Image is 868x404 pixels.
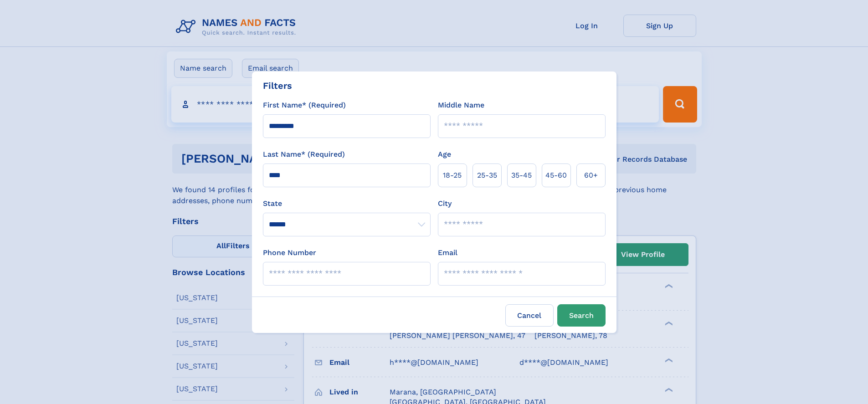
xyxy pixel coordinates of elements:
span: 45‑60 [545,170,567,181]
span: 60+ [584,170,598,181]
label: Email [438,247,457,258]
span: 35‑45 [511,170,532,181]
label: Last Name* (Required) [263,149,345,160]
span: 18‑25 [443,170,462,181]
label: Phone Number [263,247,316,258]
span: 25‑35 [477,170,497,181]
div: Filters [263,79,292,92]
label: Age [438,149,451,160]
label: Cancel [505,304,554,327]
label: State [263,198,431,209]
label: First Name* (Required) [263,100,346,111]
button: Search [557,304,606,327]
label: Middle Name [438,100,484,111]
label: City [438,198,452,209]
